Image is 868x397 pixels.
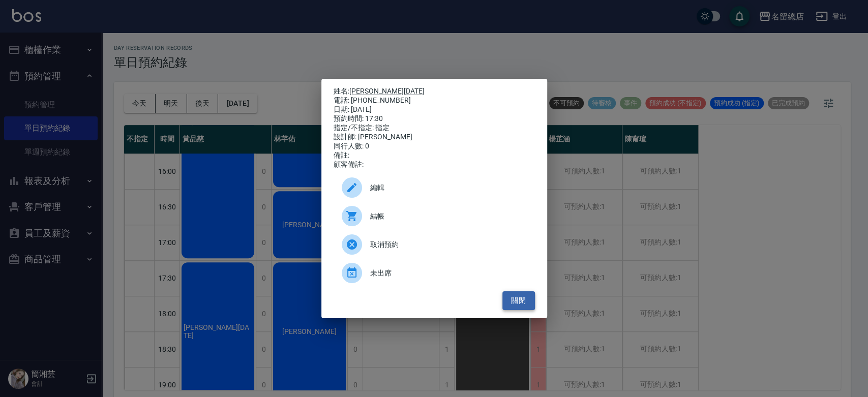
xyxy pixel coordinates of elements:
div: 未出席 [334,259,535,287]
div: 顧客備註: [334,160,535,169]
span: 取消預約 [370,239,527,250]
div: 編輯 [334,173,535,202]
div: 同行人數: 0 [334,142,535,151]
a: [PERSON_NAME][DATE] [349,87,425,95]
div: 電話: [PHONE_NUMBER] [334,96,535,105]
div: 日期: [DATE] [334,105,535,114]
div: 設計師: [PERSON_NAME] [334,133,535,142]
button: 關閉 [502,291,535,310]
span: 結帳 [370,211,527,222]
div: 備註: [334,151,535,160]
span: 編輯 [370,182,527,193]
div: 取消預約 [334,230,535,259]
a: 結帳 [334,202,535,230]
div: 指定/不指定: 指定 [334,124,535,133]
span: 未出席 [370,268,527,279]
div: 預約時間: 17:30 [334,114,535,124]
p: 姓名: [334,87,535,96]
